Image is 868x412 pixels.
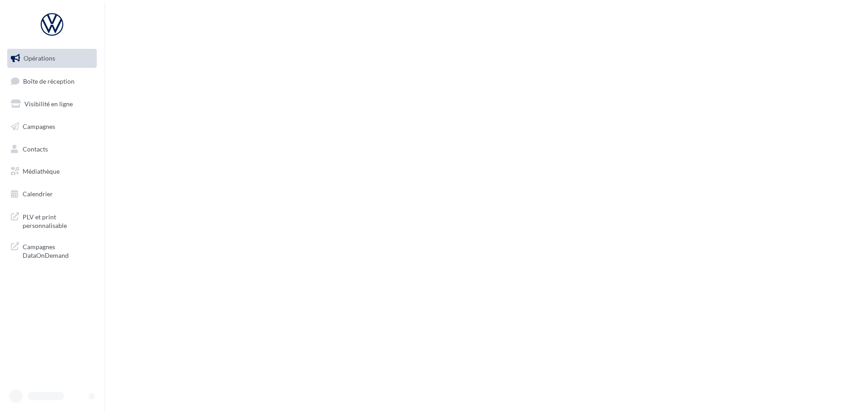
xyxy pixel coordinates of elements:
a: Contacts [5,140,99,159]
span: Opérations [24,54,55,62]
a: Médiathèque [5,162,99,181]
a: Opérations [5,49,99,68]
a: PLV et print personnalisable [5,207,99,234]
a: Campagnes [5,117,99,136]
span: Médiathèque [23,167,60,175]
span: Campagnes DataOnDemand [23,241,93,260]
span: Calendrier [23,190,53,198]
a: Visibilité en ligne [5,95,99,114]
a: Calendrier [5,185,99,204]
span: Contacts [23,145,48,152]
a: Boîte de réception [5,71,99,91]
a: Campagnes DataOnDemand [5,237,99,264]
span: PLV et print personnalisable [23,211,93,230]
span: Campagnes [23,123,55,130]
span: Boîte de réception [23,77,75,85]
span: Visibilité en ligne [24,100,73,108]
